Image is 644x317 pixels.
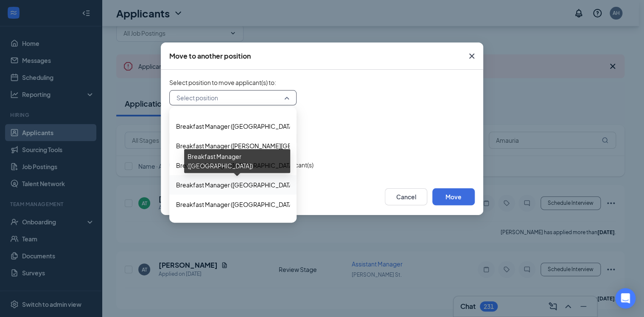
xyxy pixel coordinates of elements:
[169,119,475,127] span: Select stage to move applicant(s) to :
[176,161,363,170] span: Breakfast Manager ([GEOGRAPHIC_DATA] - [GEOGRAPHIC_DATA])
[176,122,298,131] span: Breakfast Manager ([GEOGRAPHIC_DATA].)
[176,180,296,190] span: Breakfast Manager ([GEOGRAPHIC_DATA])
[176,200,296,209] span: Breakfast Manager ([GEOGRAPHIC_DATA])
[467,51,477,61] svg: Cross
[176,141,346,150] span: Breakfast Manager ([PERSON_NAME][GEOGRAPHIC_DATA].)
[615,288,636,309] div: Open Intercom Messenger
[460,42,483,70] button: Close
[385,188,427,205] button: Cancel
[169,78,475,87] span: Select position to move applicant(s) to :
[184,149,290,173] div: Breakfast Manager ([GEOGRAPHIC_DATA])
[432,188,475,205] button: Move
[169,51,251,61] div: Move to another position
